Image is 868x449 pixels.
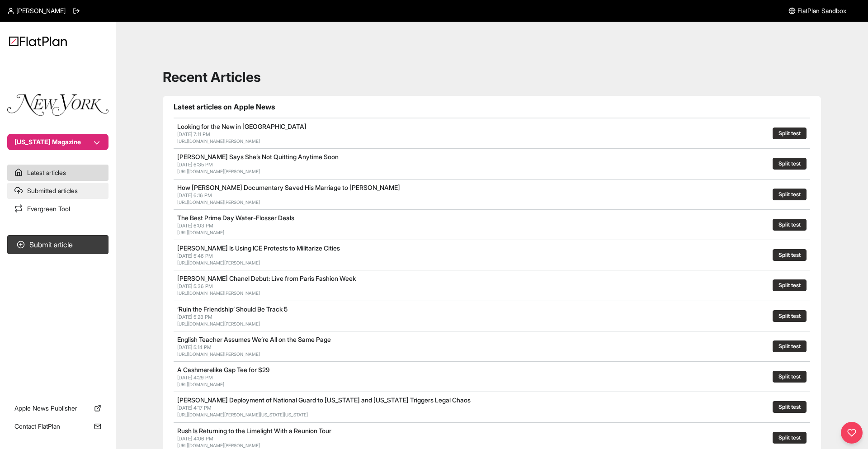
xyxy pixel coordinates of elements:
[773,219,807,231] button: Split test
[177,161,213,168] span: [DATE] 6:35 PM
[177,214,294,222] a: The Best Prime Day Water-Flosser Deals
[177,253,213,259] span: [DATE] 5:46 PM
[16,6,66,15] span: [PERSON_NAME]
[773,189,807,200] button: Split test
[9,36,67,46] img: Logo
[773,249,807,261] button: Split test
[177,396,471,404] a: [PERSON_NAME] Deployment of National Guard to [US_STATE] and [US_STATE] Triggers Legal Chaos
[177,123,307,130] a: Looking for the New in [GEOGRAPHIC_DATA]
[177,435,213,442] span: [DATE] 4:06 PM
[177,405,212,411] span: [DATE] 4:17 PM
[773,371,807,383] button: Split test
[177,366,269,373] a: A Cashmerelike Gap Tee for $29
[177,443,260,448] a: [URL][DOMAIN_NAME][PERSON_NAME]
[177,374,213,381] span: [DATE] 4:29 PM
[7,165,108,181] a: Latest articles
[177,192,212,199] span: [DATE] 6:16 PM
[163,69,821,85] h1: Recent Articles
[773,310,807,322] button: Split test
[7,6,66,15] a: [PERSON_NAME]
[7,201,108,217] a: Evergreen Tool
[7,94,108,116] img: Publication Logo
[773,128,807,139] button: Split test
[7,400,108,416] a: Apple News Publisher
[177,290,260,296] a: [URL][DOMAIN_NAME][PERSON_NAME]
[177,412,308,417] a: [URL][DOMAIN_NAME][PERSON_NAME][US_STATE][US_STATE]
[7,235,108,254] button: Submit article
[177,336,331,343] a: English Teacher Assumes We’re All on the Same Page
[7,418,108,435] a: Contact FlatPlan
[773,401,807,413] button: Split test
[7,183,108,199] a: Submitted articles
[773,432,807,444] button: Split test
[773,340,807,352] button: Split test
[177,230,224,235] a: [URL][DOMAIN_NAME]
[174,101,810,112] h1: Latest articles on Apple News
[177,274,356,282] a: [PERSON_NAME] Chanel Debut: Live from Paris Fashion Week
[177,153,339,161] a: [PERSON_NAME] Says She’s Not Quitting Anytime Soon
[177,184,400,191] a: How [PERSON_NAME] Documentary Saved His Marriage to [PERSON_NAME]
[177,314,212,320] span: [DATE] 5:23 PM
[177,321,260,326] a: [URL][DOMAIN_NAME][PERSON_NAME]
[177,305,288,313] a: ‘Ruin the Friendship’ Should Be Track 5
[177,222,213,229] span: [DATE] 6:03 PM
[177,344,212,350] span: [DATE] 5:14 PM
[177,131,210,137] span: [DATE] 7:11 PM
[177,199,260,205] a: [URL][DOMAIN_NAME][PERSON_NAME]
[177,244,340,252] a: [PERSON_NAME] Is Using ICE Protests to Militarize Cities
[7,134,108,150] button: [US_STATE] Magazine
[177,169,260,174] a: [URL][DOMAIN_NAME][PERSON_NAME]
[177,427,331,435] a: Rush Is Returning to the Limelight With a Reunion Tour
[177,283,213,289] span: [DATE] 5:36 PM
[177,351,260,357] a: [URL][DOMAIN_NAME][PERSON_NAME]
[797,6,846,15] span: FlatPlan Sandbox
[177,138,260,144] a: [URL][DOMAIN_NAME][PERSON_NAME]
[773,279,807,291] button: Split test
[773,158,807,170] button: Split test
[177,260,260,265] a: [URL][DOMAIN_NAME][PERSON_NAME]
[177,382,224,387] a: [URL][DOMAIN_NAME]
